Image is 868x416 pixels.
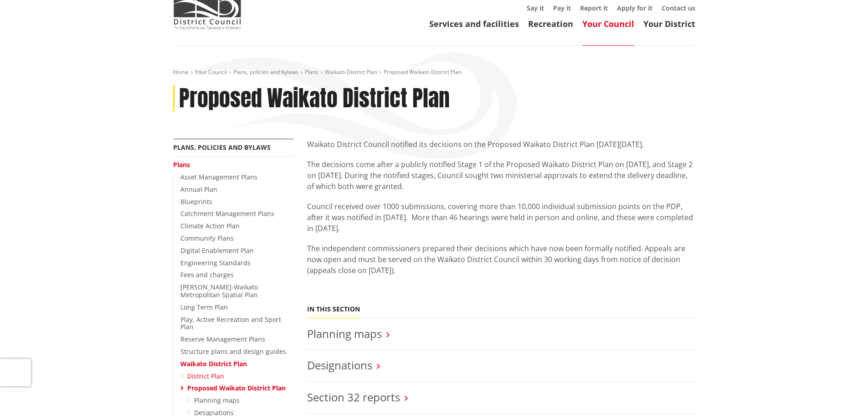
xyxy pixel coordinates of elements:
[307,390,400,405] a: Section 32 reports
[617,4,652,12] a: Apply for it
[180,197,212,206] a: Blueprints
[180,185,217,194] a: Annual Plan
[233,68,298,76] a: Plans, policies and bylaws
[187,384,286,392] a: Proposed Waikato District Plan
[180,283,258,299] a: [PERSON_NAME]-Waikato Metropolitan Spatial Plan
[527,4,544,12] a: Say it
[173,68,695,76] nav: breadcrumb
[173,68,189,76] a: Home
[307,305,360,313] h5: In this section
[179,85,450,112] h1: Proposed Waikato District Plan
[325,68,377,76] a: Waikato District Plan
[580,4,608,12] a: Report it
[429,18,519,29] a: Services and facilities
[180,246,254,255] a: Digital Enablement Plan
[582,18,634,29] a: Your Council
[173,160,190,169] a: Plans
[307,159,695,192] p: The decisions come after a publicly notified Stage 1 of the Proposed Waikato District Plan on [DA...
[307,358,372,373] a: Designations
[180,347,286,356] a: Structure plans and design guides
[194,396,240,405] a: Planning maps
[826,378,859,411] iframe: Messenger Launcher
[180,270,234,279] a: Fees and charges
[180,209,274,218] a: Catchment Management Plans
[662,4,695,12] a: Contact us
[307,243,695,276] p: The independent commissioners prepared their decisions which have now been formally notified. App...
[305,68,318,76] a: Plans
[180,173,257,181] a: Asset Management Plans
[187,372,224,380] a: District Plan
[307,139,695,150] p: Waikato District Council notified its decisions on the Proposed Waikato District Plan [DATE][DATE].
[643,18,695,29] a: Your District
[307,326,382,341] a: Planning maps
[173,143,271,152] a: Plans, policies and bylaws
[528,18,573,29] a: Recreation
[307,201,695,234] p: Council received over 1000 submissions, covering more than 10,000 individual submission points on...
[195,68,227,76] a: Your Council
[180,359,247,368] a: Waikato District Plan
[180,335,265,343] a: Reserve Management Plans
[180,234,234,242] a: Community Plans
[180,315,281,332] a: Play, Active Recreation and Sport Plan
[180,303,228,311] a: Long Term Plan
[180,258,251,267] a: Engineering Standards
[384,68,462,76] span: Proposed Waikato District Plan
[180,221,240,230] a: Climate Action Plan
[553,4,571,12] a: Pay it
